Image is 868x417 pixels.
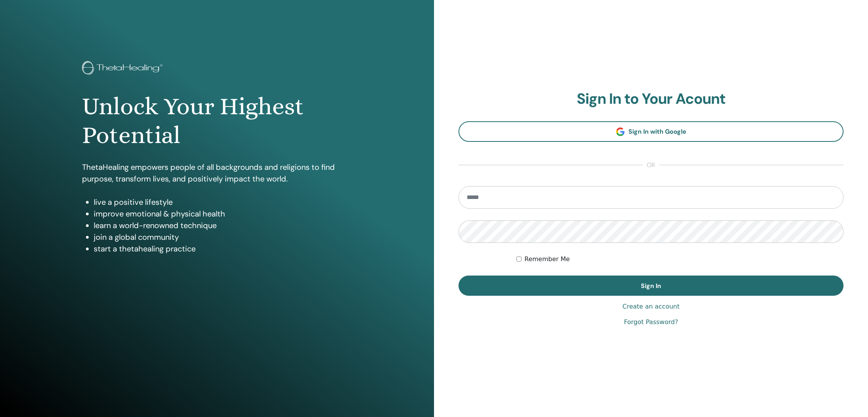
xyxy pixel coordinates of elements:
span: Sign In [641,282,661,290]
a: Forgot Password? [624,318,678,327]
li: start a thetahealing practice [94,243,352,255]
a: Sign In with Google [458,121,843,142]
span: or [643,161,659,170]
li: improve emotional & physical health [94,208,352,220]
label: Remember Me [525,255,570,264]
button: Sign In [458,276,843,296]
li: join a global community [94,231,352,243]
li: learn a world-renowned technique [94,220,352,231]
span: Sign In with Google [628,127,686,136]
div: Keep me authenticated indefinitely or until I manually logout [516,255,844,264]
li: live a positive lifestyle [94,196,352,208]
p: ThetaHealing empowers people of all backgrounds and religions to find purpose, transform lives, a... [82,161,352,185]
h1: Unlock Your Highest Potential [82,92,352,150]
a: Create an account [622,302,679,311]
h2: Sign In to Your Acount [458,90,843,108]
